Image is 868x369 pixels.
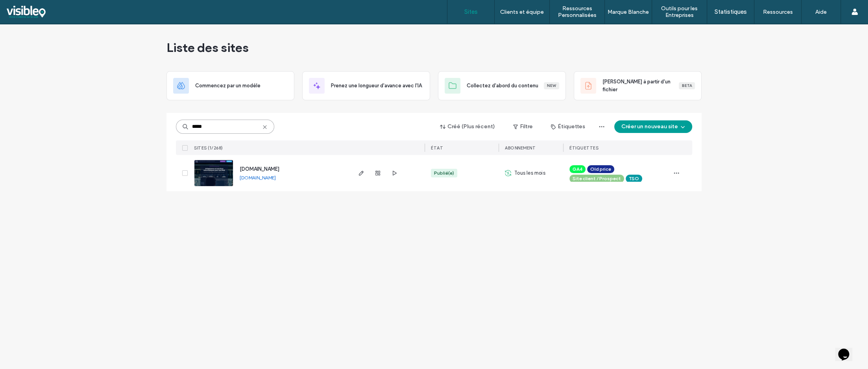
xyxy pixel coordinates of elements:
[194,145,223,151] span: SITES (1/268)
[835,338,860,361] iframe: chat widget
[505,120,541,133] button: Filtre
[602,78,679,94] span: [PERSON_NAME] à partir d'un fichier
[464,8,478,15] label: Sites
[574,71,702,100] div: [PERSON_NAME] à partir d'un fichierBeta
[467,82,538,90] span: Collectez d'abord du contenu
[18,6,33,13] span: Aide
[500,9,544,15] label: Clients et équipe
[679,82,695,89] div: Beta
[166,71,294,100] div: Commencez par un modèle
[629,175,639,182] span: TSO
[514,169,545,177] span: Tous les mois
[573,175,621,182] span: Site client / Prospect
[614,120,692,133] button: Créer un nouveau site
[763,9,793,15] label: Ressources
[240,175,276,181] a: [DOMAIN_NAME]
[590,166,611,173] span: Old price
[240,166,279,172] a: [DOMAIN_NAME]
[505,145,536,151] span: Abonnement
[433,120,502,133] button: Créé (Plus récent)
[544,120,592,133] button: Étiquettes
[715,8,747,15] label: Statistiques
[331,82,422,90] span: Prenez une longueur d'avance avec l'IA
[195,82,260,90] span: Commencez par un modèle
[569,145,598,151] span: ÉTIQUETTES
[573,166,582,173] span: GA4
[166,40,249,55] span: Liste des sites
[431,145,443,151] span: ÉTAT
[544,82,559,89] div: New
[652,5,707,18] label: Outils pour les Entreprises
[550,5,604,18] label: Ressources Personnalisées
[434,170,454,177] div: Publié(e)
[608,9,649,15] label: Marque Blanche
[302,71,430,100] div: Prenez une longueur d'avance avec l'IA
[815,9,827,15] label: Aide
[438,71,566,100] div: Collectez d'abord du contenuNew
